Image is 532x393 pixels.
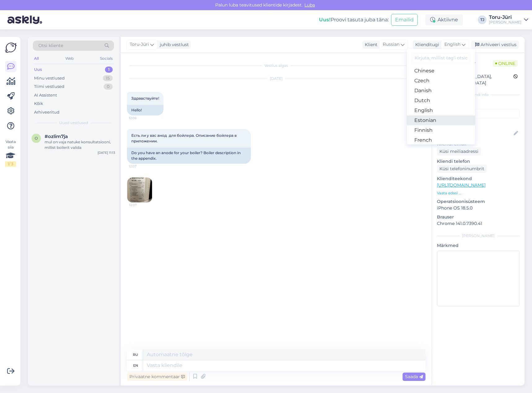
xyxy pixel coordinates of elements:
div: Arhiveeri vestlus [471,41,519,49]
div: Arhiveeritud [34,109,59,115]
span: Saada [405,374,423,379]
p: Kliendi email [437,141,520,147]
p: iPhone OS 18.5.0 [437,205,520,211]
p: Chrome 141.0.7390.41 [437,220,520,227]
button: Emailid [391,14,418,26]
a: Toru-Jüri[PERSON_NAME] [489,15,528,25]
a: Dutch [407,96,475,106]
input: Kirjuta, millist tag'i otsid [412,53,470,63]
span: English [444,41,460,48]
div: juhib vestlust [157,41,189,48]
span: 12:07 [129,203,152,207]
div: Klient [362,41,377,48]
p: Vaata edasi ... [437,190,520,196]
p: Brauser [437,214,520,220]
div: [DATE] 11:13 [98,150,115,155]
span: Toru-Jüri [130,41,149,48]
span: Здравствуйте! [131,96,159,101]
span: Russian [383,41,399,48]
div: ru [133,349,138,360]
div: Hello! [127,105,164,115]
b: Uus! [319,17,331,23]
p: Operatsioonisüsteem [437,198,520,205]
div: AI Assistent [34,92,57,98]
div: [PERSON_NAME] [489,20,521,25]
div: Vaata siia [5,139,16,167]
div: Privaatne kommentaar [127,373,187,381]
div: Küsi meiliaadressi [437,147,481,156]
span: Luba [303,2,317,8]
div: Aktiivne [425,14,463,25]
div: Socials [99,54,114,63]
div: All [33,54,40,63]
img: Askly Logo [5,42,17,54]
div: 1 / 3 [5,161,16,167]
input: Lisa tag [437,109,520,118]
div: Do you have an anode for your boiler? Boiler description in the appendix. [127,148,251,164]
a: Chinese [407,66,475,76]
div: [GEOGRAPHIC_DATA], [GEOGRAPHIC_DATA] [439,73,513,86]
div: Proovi tasuta juba täna: [319,16,389,24]
div: Küsi telefoninumbrit [437,165,487,173]
div: 1 [105,67,113,73]
div: Kliendi info [437,92,520,97]
div: Klienditugi [413,41,439,48]
a: [URL][DOMAIN_NAME] [437,182,486,188]
a: Danish [407,86,475,96]
input: Lisa nimi [437,130,512,137]
span: o [35,136,38,140]
a: Estonian [407,115,475,125]
img: Attachment [127,178,152,202]
div: mul on vaja natuke konsultatsiooni, millist boilerit valida [45,139,115,150]
a: Czech [407,76,475,86]
span: #ozlim7ja [45,134,68,139]
span: Online [493,60,518,67]
p: Kliendi tag'id [437,101,520,108]
div: Web [64,54,75,63]
span: 12:07 [129,164,152,169]
div: Kõik [34,101,43,107]
div: [DATE] [127,76,425,81]
span: Otsi kliente [38,42,63,49]
span: Есть ли у вас анод для бойлера. Описание бойлера в приложении. [131,133,238,143]
div: Toru-Jüri [489,15,521,20]
a: English [407,106,475,115]
div: 15 [103,75,113,81]
div: Vestlus algas [127,63,425,68]
div: Uus [34,67,42,73]
p: Kliendi nimi [437,121,520,127]
span: 12:06 [129,116,152,120]
a: Finnish [407,125,475,135]
div: Minu vestlused [34,75,65,81]
div: 0 [104,84,113,90]
div: Tiimi vestlused [34,84,64,90]
p: Klienditeekond [437,175,520,182]
a: French [407,135,475,145]
span: Uued vestlused [59,120,88,126]
p: Kliendi telefon [437,158,520,165]
div: en [133,360,138,371]
p: Märkmed [437,242,520,249]
div: TJ [478,15,486,24]
div: [PERSON_NAME] [437,233,520,239]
